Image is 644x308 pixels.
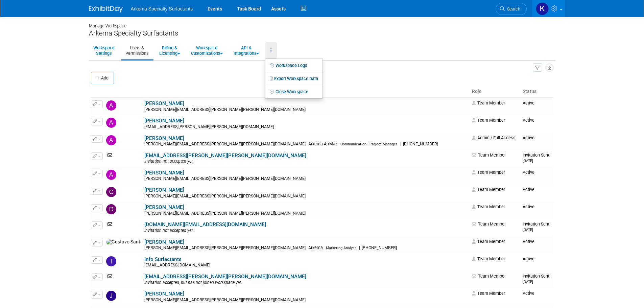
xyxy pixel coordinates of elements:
[144,135,184,141] a: [PERSON_NAME]
[106,187,116,197] img: Christina Konecki
[523,152,549,163] span: Invitation Sent
[106,118,116,128] img: Ally Glover
[472,118,505,123] span: Team Member
[89,6,123,13] img: ExhibitDay
[400,142,401,146] span: |
[472,135,516,140] span: Admin / Full Access
[187,42,227,59] a: WorkspaceCustomizations
[106,239,141,245] img: Gustavo Santos
[472,204,505,209] span: Team Member
[472,291,505,296] span: Team Member
[155,42,185,59] a: Billing &Licensing
[340,142,397,146] span: Communication - Project Manager
[306,245,307,250] span: |
[472,187,505,192] span: Team Member
[472,274,506,279] span: Team Member
[360,245,399,250] span: [PHONE_NUMBER]
[472,256,505,261] span: Team Member
[144,211,468,216] div: [PERSON_NAME][EMAIL_ADDRESS][PERSON_NAME][PERSON_NAME][DOMAIN_NAME]
[144,239,184,245] a: [PERSON_NAME]
[523,170,534,175] span: Active
[89,17,555,29] div: Manage Workspace
[144,263,468,268] div: [EMAIL_ADDRESS][DOMAIN_NAME]
[520,86,553,97] th: Status
[523,100,534,105] span: Active
[144,291,184,297] a: [PERSON_NAME]
[144,100,184,106] a: [PERSON_NAME]
[496,3,527,15] a: Search
[91,72,114,84] button: Add
[523,239,534,244] span: Active
[523,256,534,261] span: Active
[144,176,468,182] div: [PERSON_NAME][EMAIL_ADDRESS][PERSON_NAME][PERSON_NAME][DOMAIN_NAME]
[472,100,505,105] span: Team Member
[144,170,184,176] a: [PERSON_NAME]
[229,42,263,59] a: API &Integrations
[144,124,468,130] div: [EMAIL_ADDRESS][PERSON_NAME][PERSON_NAME][DOMAIN_NAME]
[106,100,116,111] img: Aldo Sousa
[401,142,440,146] span: [PHONE_NUMBER]
[505,6,520,11] span: Search
[469,86,520,97] th: Role
[536,2,549,15] img: Kayla Parker
[144,194,468,199] div: [PERSON_NAME][EMAIL_ADDRESS][PERSON_NAME][PERSON_NAME][DOMAIN_NAME]
[523,159,533,163] small: [DATE]
[144,245,468,251] div: [PERSON_NAME][EMAIL_ADDRESS][PERSON_NAME][PERSON_NAME][DOMAIN_NAME]
[472,152,506,158] span: Team Member
[89,42,119,59] a: WorkspaceSettings
[144,118,184,124] a: [PERSON_NAME]
[131,6,193,11] span: Arkema Specialty Surfactants
[144,152,306,159] a: [EMAIL_ADDRESS][PERSON_NAME][PERSON_NAME][DOMAIN_NAME]
[144,142,468,147] div: [PERSON_NAME][EMAIL_ADDRESS][PERSON_NAME][PERSON_NAME][DOMAIN_NAME]
[144,256,182,262] a: Info Surfactants
[144,204,184,210] a: [PERSON_NAME]
[523,187,534,192] span: Active
[523,291,534,296] span: Active
[144,298,468,303] div: [PERSON_NAME][EMAIL_ADDRESS][PERSON_NAME][PERSON_NAME][DOMAIN_NAME]
[144,221,266,228] a: [DOMAIN_NAME][EMAIL_ADDRESS][DOMAIN_NAME]
[121,42,153,59] a: Users &Permissions
[523,118,534,123] span: Active
[265,74,323,84] a: Export Workspace Data
[523,274,549,284] span: Invitation Sent
[523,280,533,284] small: [DATE]
[89,29,555,38] div: Arkema Specialty Surfactants
[306,142,307,146] span: |
[144,107,468,113] div: [PERSON_NAME][EMAIL_ADDRESS][PERSON_NAME][PERSON_NAME][DOMAIN_NAME]
[106,256,116,266] img: Info Surfactants
[144,187,184,193] a: [PERSON_NAME]
[472,239,505,244] span: Team Member
[106,204,116,214] img: Diane Stepanic
[106,135,116,145] img: Amanda Pyatt
[144,159,468,164] div: Invitation not accepted yet.
[106,291,116,301] img: Jennifer Sabbagh
[326,246,356,250] span: Marketing Analyst
[523,228,533,232] small: [DATE]
[472,170,505,175] span: Team Member
[144,228,468,234] div: Invitation not accepted yet.
[472,221,506,227] span: Team Member
[265,87,323,97] a: Close Workspace
[307,142,339,146] span: Arkema-ArrMaz
[523,135,534,140] span: Active
[523,221,549,232] span: Invitation Sent
[307,245,325,250] span: Arkema
[359,245,360,250] span: |
[265,61,323,71] a: Workspace Logs
[144,274,306,280] a: [EMAIL_ADDRESS][PERSON_NAME][PERSON_NAME][DOMAIN_NAME]
[144,280,468,286] div: Invitation accepted, but has not joined workspace yet.
[523,204,534,209] span: Active
[106,170,116,180] img: arthur latorre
